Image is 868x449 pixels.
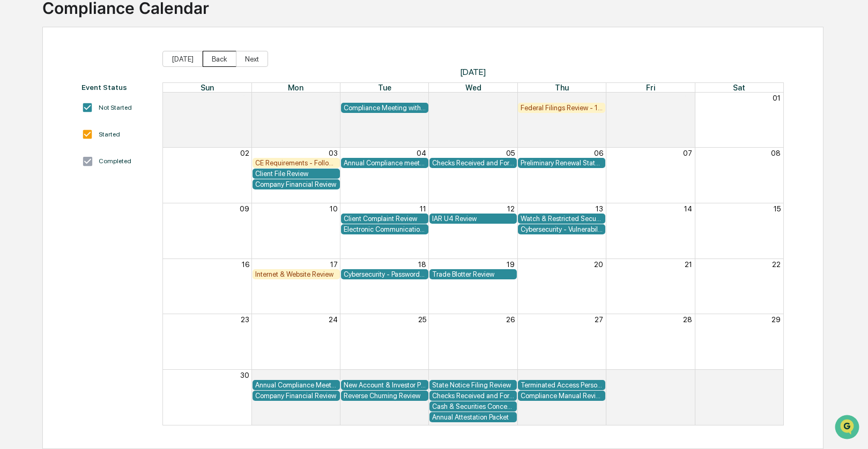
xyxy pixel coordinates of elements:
[344,270,426,278] div: Cybersecurity - Password Reset, Review, & Test
[418,315,426,324] button: 25
[344,104,426,112] div: Compliance Meeting with Management
[6,131,73,150] a: 🖐️Preclearance
[255,170,337,178] div: Client File Review
[242,260,249,269] button: 16
[506,315,515,324] button: 26
[201,83,214,92] span: Sun
[834,414,863,443] iframe: Open customer support
[255,159,337,167] div: CE Requirements - Follow Up
[162,51,203,67] button: [DATE]
[203,51,236,67] button: Back
[241,94,249,102] button: 26
[255,381,337,389] div: Annual Compliance Meeting - Conduct Presentation
[162,82,783,425] div: Month View
[329,315,338,324] button: 24
[683,149,692,157] button: 07
[11,156,19,165] div: 🔎
[330,260,338,269] button: 17
[417,149,426,157] button: 04
[506,94,515,102] button: 29
[36,93,136,101] div: We're available if you need us!
[521,104,603,112] div: Federal Filings Review - 13F
[240,204,249,213] button: 09
[417,371,426,379] button: 02
[594,260,603,269] button: 20
[240,149,249,157] button: 02
[344,381,426,389] div: New Account & Investor Profile Review
[420,204,426,213] button: 11
[81,83,152,92] div: Event Status
[506,371,515,379] button: 03
[255,392,337,400] div: Company Financial Review
[771,149,781,157] button: 08
[432,159,514,167] div: Checks Received and Forwarded Log
[76,181,130,189] a: Powered byPylon
[646,83,655,92] span: Fri
[432,215,514,223] div: IAR U4 Review
[685,94,692,102] button: 31
[6,151,72,170] a: 🔎Data Lookup
[378,83,391,92] span: Tue
[507,260,515,269] button: 19
[432,402,514,410] div: Cash & Securities Concentration Review
[555,83,569,92] span: Thu
[418,260,426,269] button: 18
[73,131,137,150] a: 🗄️Attestations
[329,94,338,102] button: 27
[11,136,19,144] div: 🖐️
[771,371,781,379] button: 06
[36,82,176,93] div: Start new chat
[236,51,268,67] button: Next
[88,135,133,146] span: Attestations
[521,159,603,167] div: Preliminary Renewal Statement - Review & Fund Account
[330,204,338,213] button: 10
[432,413,514,421] div: Annual Attestation Packet
[507,204,515,213] button: 12
[99,131,120,138] div: Started
[21,155,68,166] span: Data Lookup
[329,149,338,157] button: 03
[432,270,514,278] div: Trade Blotter Review
[107,181,130,189] span: Pylon
[773,94,781,102] button: 01
[521,381,603,389] div: Terminated Access Person Audit
[255,270,337,278] div: Internet & Website Review
[593,371,603,379] button: 04
[344,159,426,167] div: Annual Compliance meeting - Tailor and Schedule Presentation
[99,157,131,165] div: Completed
[11,82,30,101] img: 1746055101610-c473b297-6a78-478c-a979-82029cc54cd1
[594,149,603,157] button: 06
[11,22,195,40] p: How can we help?
[240,371,249,379] button: 30
[685,260,692,269] button: 21
[344,392,426,400] div: Reverse Churning Review
[78,136,86,144] div: 🗄️
[255,180,337,188] div: Company Financial Review
[683,315,692,324] button: 28
[432,381,514,389] div: State Notice Filing Review
[594,94,603,102] button: 30
[344,225,426,233] div: Electronic Communication Review
[330,371,338,379] button: 01
[684,371,692,379] button: 05
[162,67,783,77] span: [DATE]
[21,135,69,146] span: Preclearance
[771,315,781,324] button: 29
[595,315,603,324] button: 27
[465,83,481,92] span: Wed
[506,149,515,157] button: 05
[521,225,603,233] div: Cybersecurity - Vulnerability Testing
[182,85,195,98] button: Start new chat
[684,204,692,213] button: 14
[521,392,603,400] div: Compliance Manual Review
[432,392,514,400] div: Checks Received and Forwarded Log
[596,204,603,213] button: 13
[521,215,603,223] div: Watch & Restricted Securities List
[772,260,781,269] button: 22
[344,215,426,223] div: Client Complaint Review
[241,315,249,324] button: 23
[288,83,303,92] span: Mon
[774,204,781,213] button: 15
